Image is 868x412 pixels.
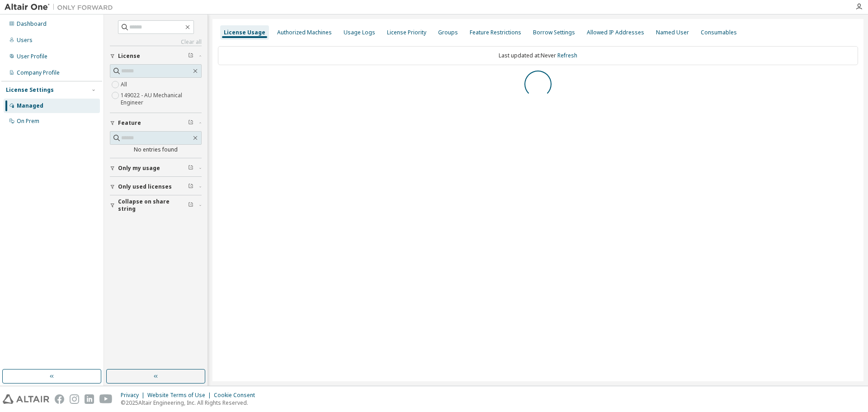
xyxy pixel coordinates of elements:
div: License Settings [6,86,54,94]
div: Users [17,37,33,44]
div: Feature Restrictions [470,29,521,36]
span: Feature [118,119,141,127]
label: 149022 - AU Mechanical Engineer [121,90,202,108]
span: Only used licenses [118,183,172,190]
img: youtube.svg [99,394,113,404]
img: Altair One [5,3,118,12]
a: Clear all [110,38,202,46]
img: facebook.svg [55,394,64,404]
div: Dashboard [17,20,47,28]
div: Authorized Machines [277,29,332,36]
div: Usage Logs [344,29,375,36]
label: All [121,79,129,90]
span: Clear filter [188,119,193,127]
span: Clear filter [188,183,193,190]
div: Allowed IP Addresses [587,29,644,36]
p: © 2025 Altair Engineering, Inc. All Rights Reserved. [121,399,260,407]
div: Privacy [121,392,147,399]
div: Borrow Settings [533,29,575,36]
button: Only used licenses [110,177,202,197]
div: Last updated at: Never [218,46,858,65]
div: Cookie Consent [214,392,260,399]
div: Groups [438,29,458,36]
span: License [118,52,140,60]
img: instagram.svg [70,394,79,404]
button: License [110,46,202,66]
span: Collapse on share string [118,198,188,213]
div: License Usage [224,29,265,36]
span: Clear filter [188,52,193,60]
button: Collapse on share string [110,195,202,215]
div: License Priority [387,29,426,36]
div: User Profile [17,53,47,60]
button: Only my usage [110,158,202,178]
span: Only my usage [118,165,160,172]
div: Consumables [701,29,737,36]
img: linkedin.svg [85,394,94,404]
div: No entries found [110,146,202,153]
div: Named User [656,29,689,36]
div: On Prem [17,118,39,125]
img: altair_logo.svg [3,394,49,404]
span: Clear filter [188,202,193,209]
div: Website Terms of Use [147,392,214,399]
a: Refresh [557,52,577,59]
div: Company Profile [17,69,60,76]
button: Feature [110,113,202,133]
span: Clear filter [188,165,193,172]
div: Managed [17,102,43,109]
